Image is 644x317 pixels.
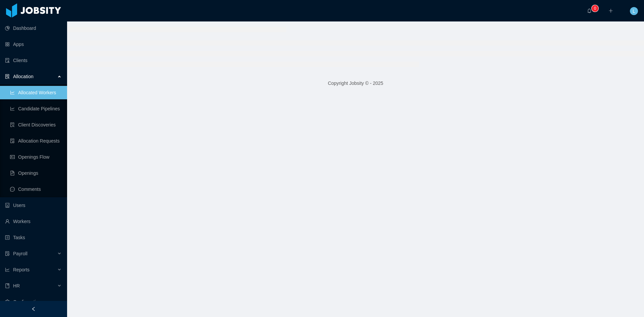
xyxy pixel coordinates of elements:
[10,86,62,99] a: icon: line-chartAllocated Workers
[5,199,62,212] a: icon: robotUsers
[10,166,62,180] a: icon: file-textOpenings
[633,7,635,15] span: L
[5,251,10,256] i: icon: file-protect
[10,150,62,164] a: icon: idcardOpenings Flow
[10,102,62,115] a: icon: line-chartCandidate Pipelines
[5,215,62,228] a: icon: userWorkers
[10,134,62,148] a: icon: file-doneAllocation Requests
[10,118,62,131] a: icon: file-searchClient Discoveries
[5,300,10,304] i: icon: setting
[5,54,62,67] a: icon: auditClients
[67,72,644,95] footer: Copyright Jobsity © - 2025
[608,8,613,13] i: icon: plus
[592,5,598,12] sup: 0
[13,283,20,288] span: HR
[5,21,62,35] a: icon: pie-chartDashboard
[5,231,62,244] a: icon: profileTasks
[13,251,28,256] span: Payroll
[13,299,41,305] span: Configuration
[5,74,10,79] i: icon: solution
[10,182,62,196] a: icon: messageComments
[13,74,34,79] span: Allocation
[5,38,62,51] a: icon: appstoreApps
[5,283,10,288] i: icon: book
[13,267,30,272] span: Reports
[5,267,10,272] i: icon: line-chart
[587,8,592,13] i: icon: bell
